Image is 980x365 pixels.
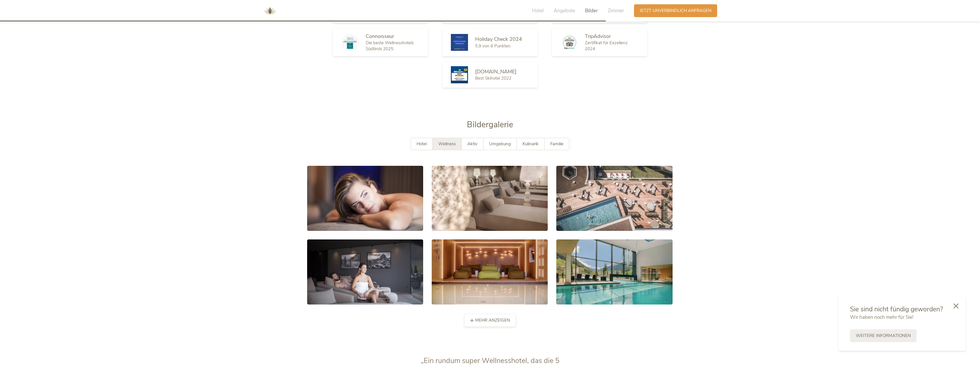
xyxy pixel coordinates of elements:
img: Connoisseur [341,34,359,51]
span: Aktiv [467,141,477,147]
span: Kulinarik [523,141,539,147]
span: Die beste Wellnesshotels Südtirols 2025 [366,40,414,52]
a: AMONTI & LUNARIS Wellnessresort [261,9,279,13]
span: Sie sind nicht fündig geworden? [850,305,943,314]
span: Familie [550,141,563,147]
img: Holiday Check 2024 [451,34,468,51]
span: Hotel [417,141,427,147]
span: Zertifikat für Exzellenz 2024 [585,40,628,52]
span: Bildergalerie [467,119,513,130]
span: [DOMAIN_NAME] [475,68,517,75]
span: Wellness [438,141,456,147]
span: Hotel [532,7,544,14]
span: Weitere Informationen [856,333,911,339]
span: Wir haben noch mehr für Sie! [850,314,913,320]
span: mehr anzeigen [475,317,510,323]
span: Holiday Check 2024 [475,36,522,43]
span: 5,9 von 6 Punkten [475,43,511,49]
span: Zimmer [608,7,624,14]
img: TripAdvisor [561,35,578,50]
span: Connoisseur [366,33,394,40]
span: Jetzt unverbindlich anfragen [640,8,711,14]
a: Weitere Informationen [850,329,917,342]
span: TripAdvisor [585,33,611,40]
img: AMONTI & LUNARIS Wellnessresort [261,2,279,19]
span: Angebote [554,7,575,14]
span: Bilder [585,7,598,14]
img: Skiresort.de [451,66,468,83]
span: Best Skihotel 2022 [475,75,511,81]
span: Umgebung [489,141,511,147]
